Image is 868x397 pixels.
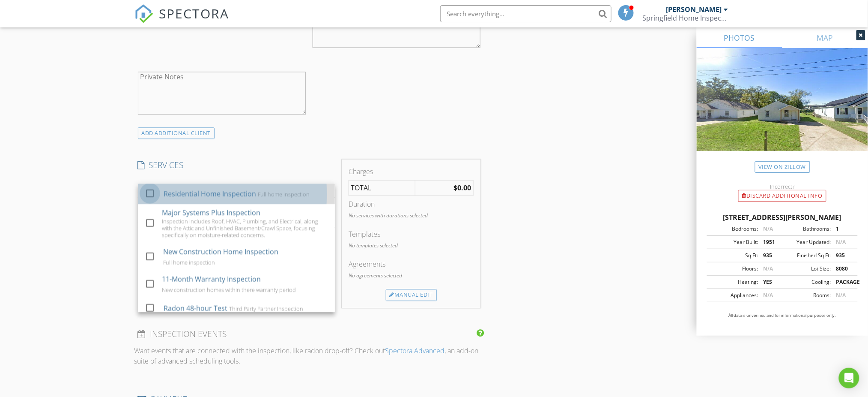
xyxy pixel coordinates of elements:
[758,252,782,259] div: 935
[134,4,153,23] img: The Best Home Inspection Software - Spectora
[666,5,722,14] div: [PERSON_NAME]
[836,292,846,299] span: N/A
[831,225,855,233] div: 1
[782,265,831,273] div: Lot Size:
[697,48,868,171] img: streetview
[697,27,782,48] a: PHOTOS
[162,208,260,218] div: Major Systems Plus Inspection
[229,306,303,313] div: Third Party Partner Inspection
[134,346,484,367] p: Want events that are connected with the inspection, like radon drop-off? Check out , an add-on su...
[163,304,227,314] div: Radon 48-hour Test
[349,272,474,280] p: No agreements selected
[163,259,215,266] div: Full home inspection
[710,278,758,286] div: Heating:
[386,289,437,301] div: Manual Edit
[349,229,474,240] div: Templates
[349,199,474,210] div: Duration
[831,252,855,259] div: 935
[349,212,474,220] p: No services with durations selected
[349,167,474,177] div: Charges
[758,278,782,286] div: YES
[710,292,758,299] div: Appliances:
[138,160,335,171] h4: SERVICES
[643,14,728,22] div: Springfield Home Inspections LLC
[163,189,256,199] div: Residential Home Inspection
[453,183,471,193] strong: $0.00
[831,278,855,286] div: PACKAGE
[710,252,758,259] div: Sq Ft:
[710,265,758,273] div: Floors:
[697,183,868,190] div: Incorrect?
[836,238,846,246] span: N/A
[349,259,474,270] div: Agreements
[162,274,261,285] div: 11-Month Warranty Inspection
[162,218,328,239] div: Inspection includes Roof, HVAC, Plumbing, and Electrical, along with the Attic and Unfinished Bas...
[257,191,309,198] div: Full home inspection
[782,238,831,246] div: Year Updated:
[134,12,230,30] a: SPECTORA
[763,225,773,232] span: N/A
[755,161,810,173] a: View on Zillow
[707,313,858,319] p: All data is unverified and for informational purposes only.
[385,346,445,356] a: Spectora Advanced
[349,242,474,250] p: No templates selected
[440,5,611,22] input: Search everything...
[710,225,758,233] div: Bedrooms:
[782,292,831,299] div: Rooms:
[163,247,278,257] div: New Construction Home Inspection
[710,238,758,246] div: Year Built:
[758,238,782,246] div: 1951
[839,368,859,388] div: Open Intercom Messenger
[349,181,415,196] td: TOTAL
[707,212,858,223] div: [STREET_ADDRESS][PERSON_NAME]
[763,292,773,299] span: N/A
[738,190,826,202] div: Discard Additional info
[138,128,215,139] div: ADD ADDITIONAL client
[782,252,831,259] div: Finished Sq Ft:
[138,329,481,340] h4: INSPECTION EVENTS
[782,225,831,233] div: Bathrooms:
[159,4,230,22] span: SPECTORA
[782,278,831,286] div: Cooling:
[763,265,773,272] span: N/A
[831,265,855,273] div: 8080
[782,27,868,48] a: MAP
[162,287,296,294] div: New construction homes within there warranty period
